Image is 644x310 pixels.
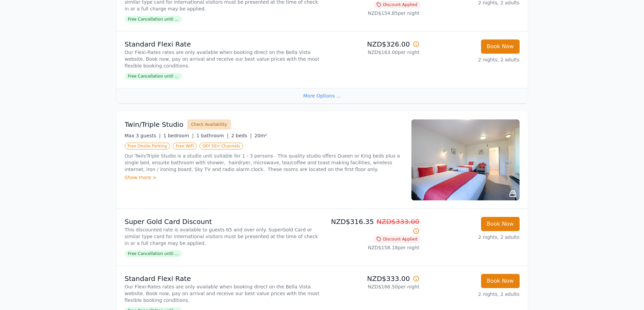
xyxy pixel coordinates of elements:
[125,143,170,149] span: Free Onsite Parking
[173,143,197,149] span: Free WiFi
[199,143,243,149] span: SKY 50+ Channels
[377,218,420,226] span: NZD$333.00
[481,274,520,288] button: Book Now
[125,39,319,49] p: Standard Flexi Rate
[196,133,229,138] span: 1 bathroom |
[374,236,420,243] span: Discount Applied
[125,49,319,69] p: Our Flexi-Rates rates are only available when booking direct on the Bella Vista website. Book now...
[425,56,520,63] p: 2 nights, 2 adults
[325,217,420,236] p: NZD$316.35
[125,226,319,247] p: This discounted rate is available to guests 65 and over only. SuperGold Card or similar type card...
[481,39,520,54] button: Book Now
[125,250,182,257] span: Free Cancellation until ...
[125,152,403,173] p: Our Twin/Triple Studio is a studio unit suitable for 1 - 3 persons. This quality studio offers Qu...
[325,49,420,56] p: NZD$163.00 per night
[325,283,420,290] p: NZD$166.50 per night
[125,217,319,226] p: Super Gold Card Discount
[125,283,319,304] p: Our Flexi-Rates rates are only available when booking direct on the Bella Vista website. Book now...
[325,274,420,283] p: NZD$333.00
[231,133,252,138] span: 2 beds |
[325,244,420,251] p: NZD$158.18 per night
[481,217,520,231] button: Book Now
[325,10,420,17] p: NZD$154.85 per night
[125,174,403,181] div: Show more >
[374,1,420,8] span: Discount Applied
[325,39,420,49] p: NZD$326.00
[255,133,267,138] span: 20m²
[163,133,194,138] span: 1 bedroom |
[125,73,182,80] span: Free Cancellation until ...
[125,274,319,283] p: Standard Flexi Rate
[187,119,231,130] button: Check Availability
[125,133,161,138] span: Max 3 guests |
[125,120,184,129] h3: Twin/Triple Studio
[425,234,520,241] p: 2 nights, 2 adults
[125,16,182,23] span: Free Cancellation until ...
[117,88,528,103] div: More Options ...
[425,291,520,298] p: 2 nights, 2 adults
